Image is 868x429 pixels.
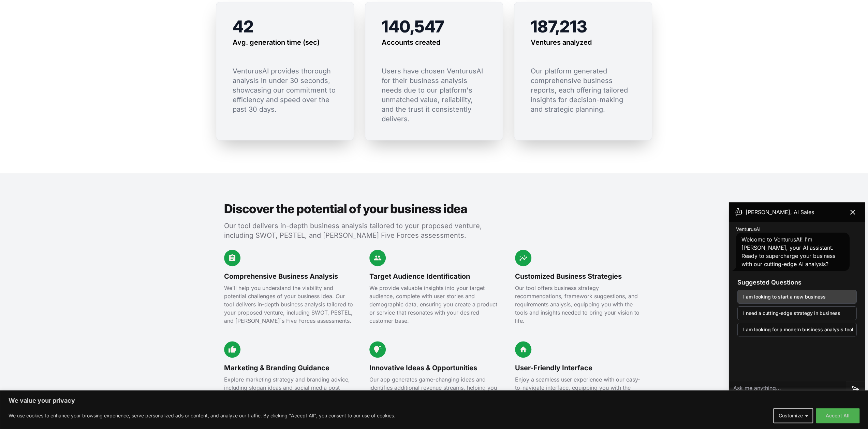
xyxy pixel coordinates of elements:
[369,363,499,373] h3: Innovative Ideas & Opportunities
[9,412,395,420] p: We use cookies to enhance your browsing experience, serve personalized ads or content, and analyz...
[224,202,486,216] h2: Discover the potential of your business idea
[737,290,857,304] button: I am looking to start a new business
[224,363,353,373] h3: Marketing & Branding Guidance
[515,375,644,416] p: Enjoy a seamless user experience with our easy-to-navigate interface, equipping you with the know...
[515,284,644,325] p: Our tool offers business strategy recommendations, framework suggestions, and requirements analys...
[9,397,859,405] p: We value your privacy
[746,208,814,216] span: [PERSON_NAME], AI Sales
[382,16,444,37] span: 140,547
[531,16,587,37] span: 187,213
[369,284,499,325] p: We provide valuable insights into your target audience, complete with user stories and demographi...
[531,38,592,47] h3: Ventures analyzed
[382,38,440,47] h3: Accounts created
[737,323,857,336] button: I am looking for a modern business analysis tool
[736,226,761,233] span: VenturusAI
[233,66,337,114] p: VenturusAI provides thorough analysis in under 30 seconds, showcasing our commitment to efficienc...
[233,38,320,47] h3: Avg. generation time (sec)
[233,16,254,37] span: 42
[531,66,635,114] p: Our platform generated comprehensive business reports, each offering tailored insights for decisi...
[741,236,835,267] span: Welcome to VenturusAI! I'm [PERSON_NAME], your AI assistant. Ready to supercharge your business w...
[515,363,644,373] h3: User-Friendly Interface
[224,375,353,416] p: Explore marketing strategy and branding advice, including slogan ideas and social media post exam...
[773,408,813,423] button: Customize
[224,272,353,281] h3: Comprehensive Business Analysis
[515,272,644,281] h3: Customized Business Strategies
[737,278,857,287] h3: Suggested Questions
[382,66,486,124] p: Users have chosen VenturusAI for their business analysis needs due to our platform's unmatched va...
[369,375,499,408] p: Our app generates game-changing ideas and identifies additional revenue streams, helping you diff...
[737,306,857,320] button: I need a cutting-edge strategy in business
[816,408,859,423] button: Accept All
[369,272,499,281] h3: Target Audience Identification
[224,284,353,325] p: We'll help you understand the viability and potential challenges of your business idea. Our tool ...
[224,221,486,240] p: Our tool delivers in-depth business analysis tailored to your proposed venture, including SWOT, P...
